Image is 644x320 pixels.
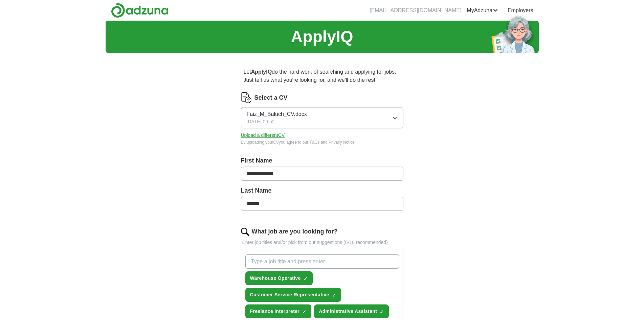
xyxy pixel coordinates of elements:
li: [EMAIL_ADDRESS][DOMAIN_NAME] [370,6,461,15]
a: T&Cs [309,140,319,145]
button: Customer Service Representative✓ [245,288,341,302]
label: First Name [241,156,403,165]
span: Administrative Assistant [319,308,377,315]
button: Freelance Interpreter✓ [245,304,312,318]
span: ✓ [332,293,336,298]
a: Privacy Notice [329,140,355,145]
label: Last Name [241,186,403,195]
img: Adzuna logo [111,3,169,18]
label: What job are you looking for? [252,227,338,236]
h1: ApplyIQ [291,25,353,49]
span: ✓ [304,276,308,281]
div: By uploading your CV you agree to our and . [241,139,403,145]
p: Let do the hard work of searching and applying for jobs. Just tell us what you're looking for, an... [241,65,403,87]
a: Employers [508,6,533,15]
span: ✓ [380,309,384,315]
span: Faiz_M_Baluch_CV.docx [247,110,307,118]
p: Enter job titles and/or pick from our suggestions (6-10 recommended) [241,239,403,246]
label: Select a CV [254,93,288,102]
img: CV Icon [241,92,252,103]
span: Freelance Interpreter [250,308,300,315]
span: Warehouse Operative [250,275,301,282]
button: Upload a differentCV [241,132,285,139]
strong: ApplyIQ [251,69,272,75]
button: Faiz_M_Baluch_CV.docx[DATE] 09:52 [241,107,403,128]
span: [DATE] 09:52 [247,118,275,125]
span: Customer Service Representative [250,291,329,298]
button: Warehouse Operative✓ [245,271,313,285]
img: search.png [241,228,249,236]
a: MyAdzuna [467,6,498,15]
span: ✓ [302,309,306,315]
input: Type a job title and press enter [245,254,399,269]
button: Administrative Assistant✓ [314,304,389,318]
